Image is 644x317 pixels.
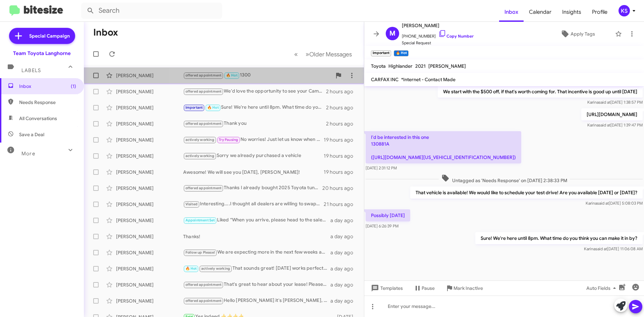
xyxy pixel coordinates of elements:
button: Apply Tags [543,28,612,40]
span: Older Messages [309,51,352,58]
small: 🔥 Hot [394,50,408,56]
span: offered appointment [185,299,222,303]
a: Calendar [524,2,557,22]
span: Needs Response [19,99,76,106]
span: said at [595,246,607,251]
span: Untagged as 'Needs Response' on [DATE] 2:38:33 PM [439,174,570,184]
span: Pause [422,282,435,294]
span: offered appointment [185,186,222,190]
div: [PERSON_NAME] [116,233,183,240]
a: Inbox [499,2,524,22]
p: That vehicle is available! We would like to schedule your test drive! Are you available [DATE] or... [410,187,643,199]
div: [PERSON_NAME] [116,120,183,127]
div: We'd love the opportunity to see your Camry Hybrid and make a competitive offer. When can you com... [183,88,326,95]
div: [PERSON_NAME] [116,88,183,95]
span: said at [597,201,609,206]
a: Special Campaign [9,28,75,44]
span: offered appointment [185,89,222,94]
span: *Internet - Contact Made [401,76,455,83]
div: 2 hours ago [326,88,359,95]
div: Awesome! We will see you [DATE], [PERSON_NAME]! [183,169,324,175]
span: 2021 [415,63,426,69]
input: Search [81,3,222,19]
div: a day ago [330,298,359,304]
span: « [294,50,298,58]
span: [PERSON_NAME] [428,63,466,69]
div: Thanks! [183,233,330,240]
div: 21 hours ago [324,201,359,208]
div: 20 hours ago [322,185,359,192]
span: Karina [DATE] 1:38:57 PM [587,100,643,105]
span: Save a Deal [19,131,44,138]
span: [DATE] 2:31:12 PM [366,165,397,170]
a: Profile [587,2,613,22]
span: actively working [201,266,230,271]
div: [PERSON_NAME] [116,298,183,304]
button: Mark Inactive [440,282,488,294]
div: [PERSON_NAME] [116,169,183,175]
span: offered appointment [185,121,222,126]
div: 1300 [183,71,332,79]
span: M [389,28,395,39]
div: [PERSON_NAME] [116,281,183,288]
span: said at [599,100,610,105]
span: [PHONE_NUMBER] [402,30,474,40]
div: 2 hours ago [326,120,359,127]
span: actively working [185,154,214,158]
p: [URL][DOMAIN_NAME] [581,108,643,120]
div: a day ago [330,217,359,224]
h1: Inbox [93,27,118,38]
div: Thank you [183,120,326,127]
div: Hello [PERSON_NAME] it's [PERSON_NAME], Manager at Team Toyota of Langhorne. Would you have some ... [183,297,330,305]
a: Insights [557,2,587,22]
span: [DATE] 6:26:39 PM [366,223,398,228]
span: Try Pausing [219,138,238,142]
span: Highlander [388,63,413,69]
div: [PERSON_NAME] [116,201,183,208]
div: Sure! We're here until 8pm. What time do you think you can make it in by? [183,104,326,111]
span: Karina [DATE] 5:08:03 PM [586,201,643,206]
div: a day ago [330,249,359,256]
button: Next [302,47,356,61]
span: Apply Tags [571,28,595,40]
div: [PERSON_NAME] [116,104,183,111]
div: Team Toyota Langhorne [13,50,71,57]
div: 19 hours ago [324,153,359,159]
nav: Page navigation example [290,47,356,61]
span: All Conversations [19,115,57,122]
span: offered appointment [185,282,222,287]
div: a day ago [330,265,359,272]
div: We are expecting more in the next few weeks and the 2026 Rav4 models are expected near the new year. [183,249,330,256]
div: [PERSON_NAME] [116,217,183,224]
small: Important [371,50,391,56]
p: I'd be interested in this one 130881A ([URL][DOMAIN_NAME][US_VEHICLE_IDENTIFICATION_NUMBER]) [366,131,521,163]
span: Templates [370,282,403,294]
button: Auto Fields [581,282,624,294]
div: Thanks I already bought 2025 Toyota tundra SR5 [183,184,322,192]
div: 19 hours ago [324,169,359,175]
p: We start with the $500 off, if that's worth coming for. That incentive is good up until [DATE] [438,86,643,98]
div: Interesting....I thought all dealers are willing to swap inventory to sell a car. I wanted to tak... [183,200,324,208]
p: Sure! We're here until 8pm. What time do you think you can make it in by? [475,232,643,244]
div: [PERSON_NAME] [116,72,183,79]
div: [PERSON_NAME] [116,249,183,256]
span: Visited [185,202,198,206]
span: offered appointment [185,73,222,77]
span: Appointment Set [185,218,215,222]
span: said at [599,122,610,127]
span: 🔥 Hot [207,105,219,110]
div: 19 hours ago [324,137,359,143]
button: Pause [408,282,440,294]
div: [PERSON_NAME] [116,265,183,272]
div: That sounds great! [DATE] works perfectly, the dealership is open until 8pm. [183,265,330,272]
span: [PERSON_NAME] [402,21,474,30]
button: KS [613,5,637,16]
p: Possibly [DATE] [366,209,410,221]
span: Important [185,105,203,110]
div: [PERSON_NAME] [116,137,183,143]
div: 2 hours ago [326,104,359,111]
